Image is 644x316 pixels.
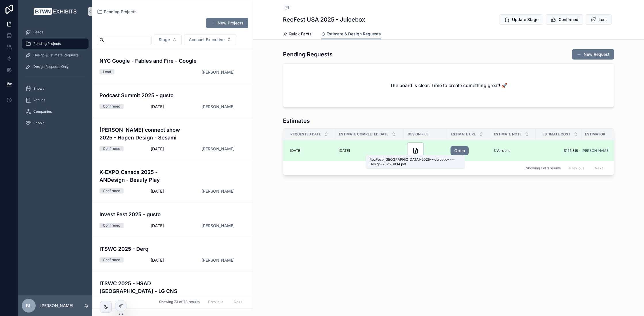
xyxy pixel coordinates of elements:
a: Open [451,146,469,155]
span: Pending Projects [33,41,61,46]
img: App logo [32,7,78,16]
span: BL [26,302,32,309]
span: People [33,121,45,125]
div: Confirmed [103,188,120,194]
a: [PERSON_NAME] [202,146,235,152]
span: Quick Facts [289,31,312,37]
a: [PERSON_NAME] [202,188,235,194]
div: Confirmed [103,146,120,151]
a: Pending Projects [22,39,89,49]
span: [DATE] [151,223,195,229]
span: Update Stage [512,17,538,22]
a: Open [451,146,487,155]
h1: Pending Requests [283,50,333,58]
div: Lead [103,69,111,74]
span: Estimate Cost [543,132,570,137]
span: Venues [33,98,45,102]
a: [PERSON_NAME] [202,223,235,229]
span: Estimate Completed Date [339,132,388,137]
a: Podcast Summit 2025 - gustoConfirmed[DATE][PERSON_NAME] [93,83,253,118]
h4: ITSWC 2025 - Derq [99,245,208,253]
span: Stage [159,37,170,43]
a: People [22,118,89,128]
a: [PERSON_NAME] [582,148,620,153]
a: Design & Estimate Requests [22,50,89,60]
span: 3 Versions [494,148,510,153]
span: Leads [33,30,43,35]
button: New Projects [206,18,248,28]
h4: ITSWC 2025 - HSAD [GEOGRAPHIC_DATA] - LG CNS [99,279,208,295]
span: [DATE] [151,104,195,110]
a: [PERSON_NAME] [582,148,609,153]
div: Confirmed [103,104,120,109]
p: [DATE] [339,148,350,153]
a: ITSWC 2025 - DerqConfirmed[DATE][PERSON_NAME] [93,237,253,271]
a: Quick Facts [283,29,312,40]
h4: Invest Fest 2025 - gusto [99,210,208,218]
a: Leads [22,27,89,37]
a: [PERSON_NAME] [202,104,235,110]
span: [DATE] [151,257,195,263]
button: Confirmed [546,14,583,25]
div: scrollable content [18,23,92,136]
a: [PERSON_NAME] [202,257,235,263]
div: Confirmed [103,223,120,228]
a: [DATE] [290,148,332,153]
span: Account Executive [189,37,225,43]
span: Lost [599,17,607,22]
span: Design File [408,132,428,137]
a: $155,318 [539,148,578,153]
span: Design & Estimate Requests [33,53,78,58]
button: Select Button [154,34,182,45]
span: Confirmed [559,17,578,22]
button: Update Stage [499,14,543,25]
a: ITSWC 2025 - HSAD [GEOGRAPHIC_DATA] - LG CNSConfirmed[DATE][PERSON_NAME] [93,271,253,313]
h2: The board is clear. Time to create something great! 🚀 [390,82,507,89]
span: Design Requests Only [33,64,69,69]
span: Companies [33,109,52,114]
h4: [PERSON_NAME] connect show 2025 - Hopen Design - Sesami [99,126,208,141]
span: Requested Date [290,132,321,137]
span: Showing 73 of 73 results [159,300,200,304]
button: Select Button [184,34,236,45]
span: [DATE] [151,146,195,152]
h4: K-EXPO Canada 2025 - ANDesign - Beauty Play [99,168,208,184]
h1: RecFest USA 2025 - Juicebox [283,16,365,24]
a: Invest Fest 2025 - gustoConfirmed[DATE][PERSON_NAME] [93,202,253,237]
a: [PERSON_NAME] connect show 2025 - Hopen Design - SesamiConfirmed[DATE][PERSON_NAME] [93,118,253,160]
span: Showing 1 of 1 results [526,166,561,171]
span: Shows [33,86,44,91]
span: Estimate & Design Requests [327,31,381,37]
span: Estimator [585,132,605,137]
a: 3 Versions [494,148,532,153]
div: Confirmed [103,257,120,263]
a: K-EXPO Canada 2025 - ANDesign - Beauty PlayConfirmed[DATE][PERSON_NAME] [93,160,253,202]
button: Lost [586,14,612,25]
span: [DATE] [151,188,195,194]
a: [PERSON_NAME] [202,69,235,75]
a: Design Requests Only [22,62,89,72]
h4: Podcast Summit 2025 - gusto [99,91,208,99]
p: [PERSON_NAME] [40,303,73,309]
button: New Request [572,49,614,60]
a: Companies [22,106,89,117]
span: Estimate URL [451,132,476,137]
span: Pending Projects [104,9,137,15]
p: [DATE] [290,148,301,153]
a: [DATE] [339,148,400,153]
a: Shows [22,83,89,94]
a: Estimate & Design Requests [321,29,381,40]
a: Venues [22,95,89,105]
h4: NYC Google - Fables and Fire - Google [99,57,208,65]
a: NYC Google - Fables and Fire - GoogleLead[PERSON_NAME] [93,49,253,83]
